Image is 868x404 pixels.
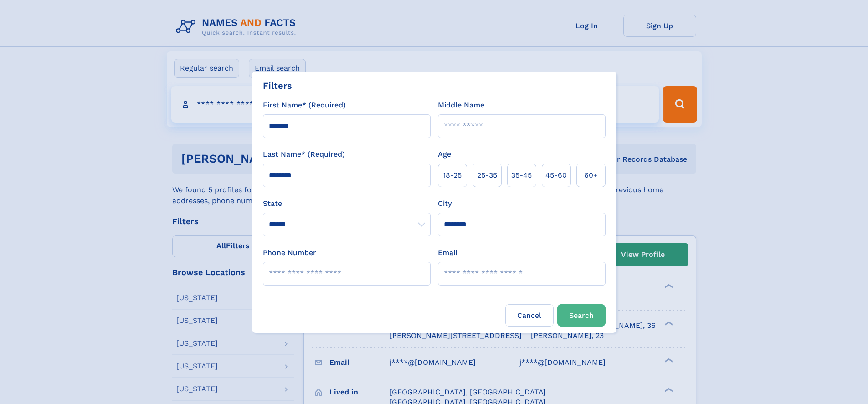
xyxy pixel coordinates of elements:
[443,170,462,181] span: 18‑25
[263,149,345,160] label: Last Name* (Required)
[263,79,292,92] div: Filters
[545,170,567,181] span: 45‑60
[477,170,497,181] span: 25‑35
[511,170,532,181] span: 35‑45
[584,170,598,181] span: 60+
[438,198,452,209] label: City
[557,304,606,327] button: Search
[438,100,484,111] label: Middle Name
[505,304,554,327] label: Cancel
[263,100,346,111] label: First Name* (Required)
[438,149,451,160] label: Age
[263,198,431,209] label: State
[263,247,316,258] label: Phone Number
[438,247,457,258] label: Email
